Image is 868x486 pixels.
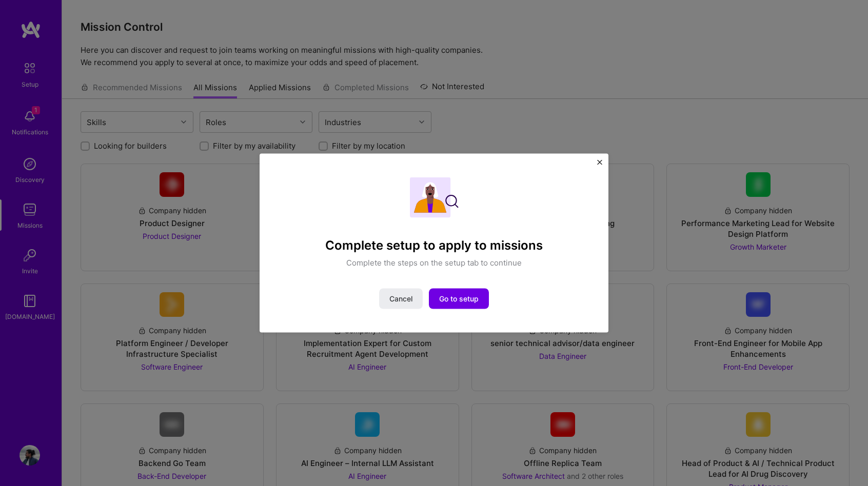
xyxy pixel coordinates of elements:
[439,293,479,303] span: Go to setup
[410,177,459,218] img: Complete setup illustration
[597,160,602,171] button: Close
[389,293,412,303] span: Cancel
[429,288,489,309] button: Go to setup
[346,257,522,268] p: Complete the steps on the setup tab to continue
[325,238,543,253] h4: Complete setup to apply to missions
[379,288,423,309] button: Cancel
